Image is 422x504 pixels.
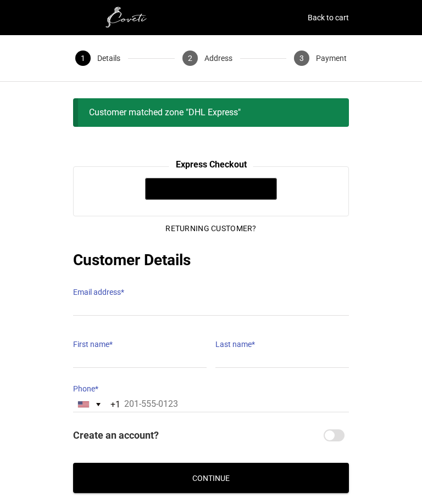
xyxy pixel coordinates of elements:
[73,7,183,29] img: white1.png
[73,98,349,127] div: Customer matched zone "DHL Express"
[73,249,349,271] h2: Customer Details
[157,216,265,240] button: Returning Customer?
[215,337,349,352] label: Last name
[68,35,128,81] button: 1 Details
[110,396,120,413] div: +1
[286,35,354,81] button: 3 Payment
[175,35,240,81] button: 2 Address
[308,10,349,25] a: Back to cart
[324,429,345,441] input: Create an account?
[145,178,277,200] button: Pay with GPay
[73,463,349,493] button: Continue
[73,425,321,445] span: Create an account?
[73,337,207,352] label: First name
[73,396,349,412] input: 201-555-0123
[73,381,349,396] label: Phone
[73,284,349,300] label: Email address
[75,51,91,66] span: 1
[97,51,120,66] span: Details
[204,51,232,66] span: Address
[182,51,198,66] span: 2
[74,397,120,412] button: Selected country
[294,51,309,66] span: 3
[316,51,347,66] span: Payment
